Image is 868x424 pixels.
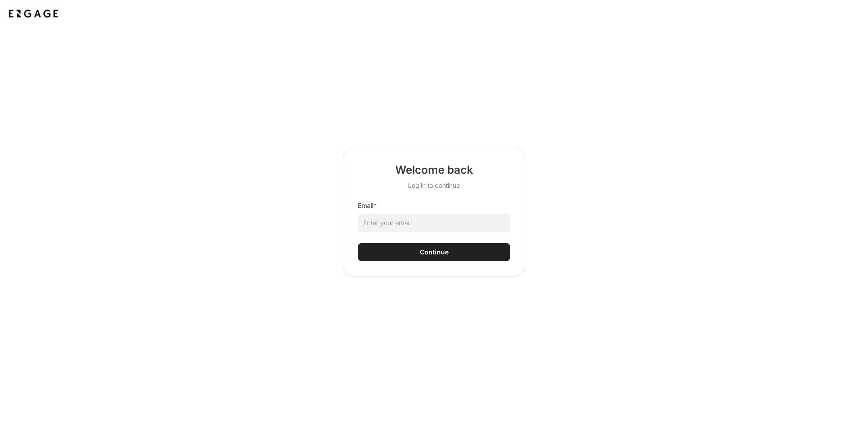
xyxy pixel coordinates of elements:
[373,202,377,209] span: required
[358,243,510,261] button: Continue
[358,201,377,210] label: Email
[395,181,473,190] p: Log in to continue
[358,214,510,232] input: Enter your email
[7,7,60,20] img: Application logo
[395,163,473,177] h2: Welcome back
[420,248,449,257] div: Continue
